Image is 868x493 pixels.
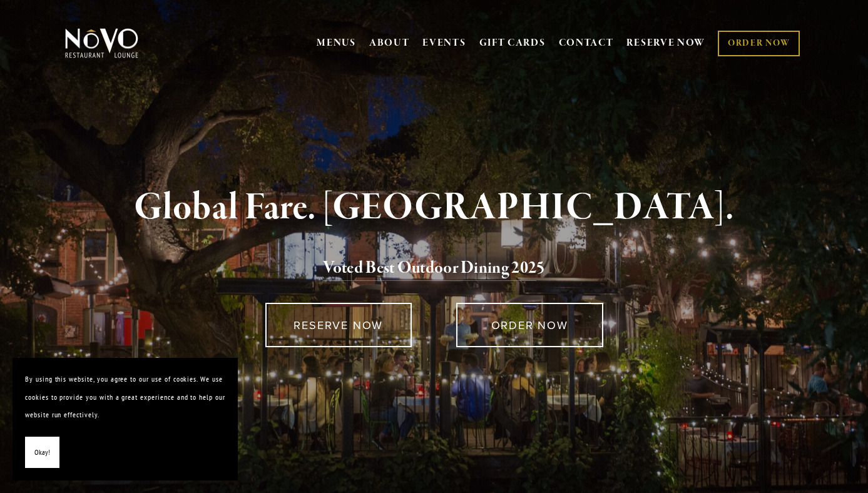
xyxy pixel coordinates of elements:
a: RESERVE NOW [626,31,705,55]
a: EVENTS [422,37,466,49]
a: GIFT CARDS [479,31,546,55]
strong: Global Fare. [GEOGRAPHIC_DATA]. [134,184,734,231]
a: RESERVE NOW [265,303,412,347]
span: Okay! [34,444,50,462]
section: Cookie banner [13,358,238,480]
a: ORDER NOW [718,31,800,56]
a: MENUS [317,37,356,49]
a: ABOUT [369,37,410,49]
button: Okay! [25,437,59,469]
p: By using this website, you agree to our use of cookies. We use cookies to provide you with a grea... [25,370,225,424]
img: Novo Restaurant &amp; Lounge [63,28,141,59]
a: Voted Best Outdoor Dining 202 [323,257,536,281]
h2: 5 [85,255,784,282]
a: CONTACT [559,31,614,55]
a: ORDER NOW [456,303,603,347]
